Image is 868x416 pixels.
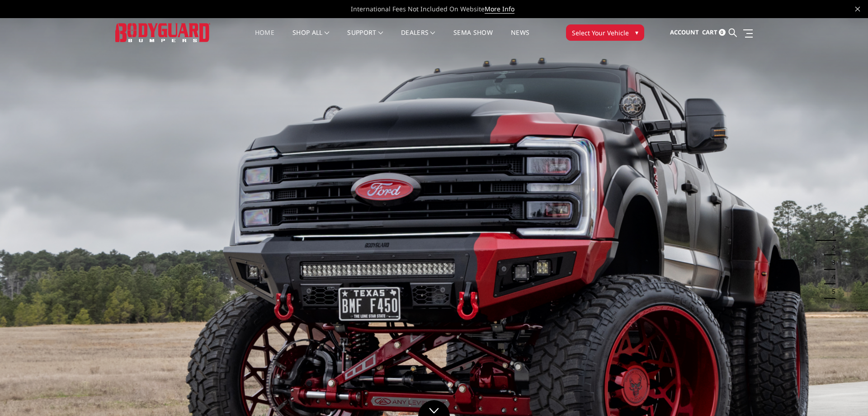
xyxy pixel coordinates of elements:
span: 0 [719,29,726,36]
span: Select Your Vehicle [572,28,629,38]
a: Support [347,29,383,47]
button: Select Your Vehicle [566,24,644,41]
a: Dealers [401,29,435,47]
a: Home [255,29,274,47]
a: shop all [292,29,329,47]
button: 5 of 5 [826,284,835,299]
a: Account [670,20,699,45]
button: 4 of 5 [826,270,835,284]
a: SEMA Show [453,29,493,47]
a: News [511,29,529,47]
a: More Info [485,5,514,14]
button: 3 of 5 [826,255,835,270]
a: Click to Down [418,400,450,416]
span: Account [670,28,699,36]
a: Cart 0 [702,20,726,45]
iframe: Chat Widget [823,373,868,416]
span: ▾ [635,28,638,37]
img: BODYGUARD BUMPERS [115,23,210,42]
span: Cart [702,28,717,36]
button: 2 of 5 [826,241,835,255]
button: 1 of 5 [826,226,835,241]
